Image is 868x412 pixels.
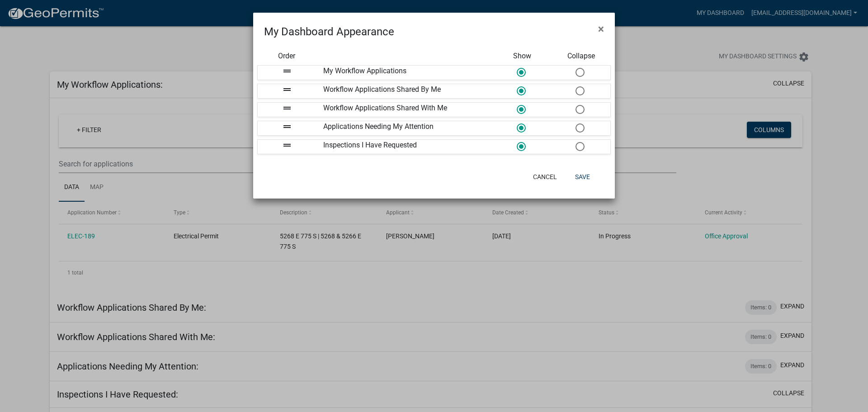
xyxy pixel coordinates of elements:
div: Workflow Applications Shared With Me [316,103,493,117]
div: My Workflow Applications [316,66,493,80]
i: drag_handle [282,121,292,132]
i: drag_handle [282,103,292,114]
div: Order [257,51,316,62]
div: Show [493,51,552,62]
i: drag_handle [282,140,292,151]
h4: My Dashboard Appearance [264,24,394,40]
button: Close [591,16,611,42]
div: Workflow Applications Shared By Me [316,84,493,98]
div: Applications Needing My Attention [316,121,493,135]
i: drag_handle [282,66,292,76]
div: Collapse [552,51,611,62]
button: Cancel [526,169,564,185]
span: × [598,23,604,35]
button: Save [568,169,597,185]
i: drag_handle [282,84,292,95]
div: Inspections I Have Requested [316,140,493,154]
